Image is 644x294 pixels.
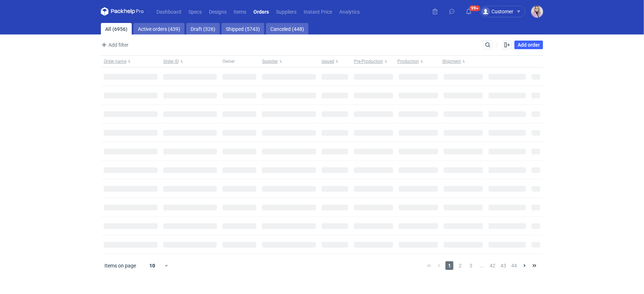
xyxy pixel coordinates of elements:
[351,56,396,67] button: Pre-Production
[319,56,351,67] button: Issued
[134,23,185,34] a: Active orders (439)
[272,7,300,16] a: Suppliers
[480,6,531,17] button: Customer
[322,59,334,64] span: Issued
[531,6,543,18] img: Klaudia Wiśniewska
[104,59,126,64] span: Order name
[99,41,129,49] button: Add filter
[186,23,220,34] a: Draft (326)
[445,261,453,270] span: 1
[481,7,513,16] div: Customer
[499,261,507,270] span: 43
[205,7,230,16] a: Designs
[441,56,486,67] button: Shipment
[141,261,164,271] div: 10
[104,262,136,269] span: Items on page
[266,23,308,34] a: Canceled (448)
[262,59,278,64] span: Supplier
[397,59,419,64] span: Production
[467,261,475,270] span: 3
[510,261,518,270] span: 44
[456,261,464,270] span: 2
[221,23,264,34] a: Shipped (5743)
[484,41,507,49] input: Search
[463,6,475,17] button: 99+
[354,59,383,64] span: Pre-Production
[442,59,461,64] span: Shipment
[101,23,132,34] a: All (6956)
[259,56,319,67] button: Supplier
[223,59,235,64] span: Owner
[163,59,179,64] span: Order ID
[101,7,144,16] svg: Packhelp Pro
[100,41,129,49] span: Add filter
[300,7,336,16] a: Instant Price
[250,7,272,16] a: Orders
[336,7,363,16] a: Analytics
[101,56,160,67] button: Order name
[478,261,486,270] span: ...
[396,56,441,67] button: Production
[489,261,496,270] span: 42
[185,7,205,16] a: Specs
[514,41,543,49] a: Add order
[153,7,185,16] a: Dashboard
[160,56,220,67] button: Order ID
[230,7,250,16] a: Items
